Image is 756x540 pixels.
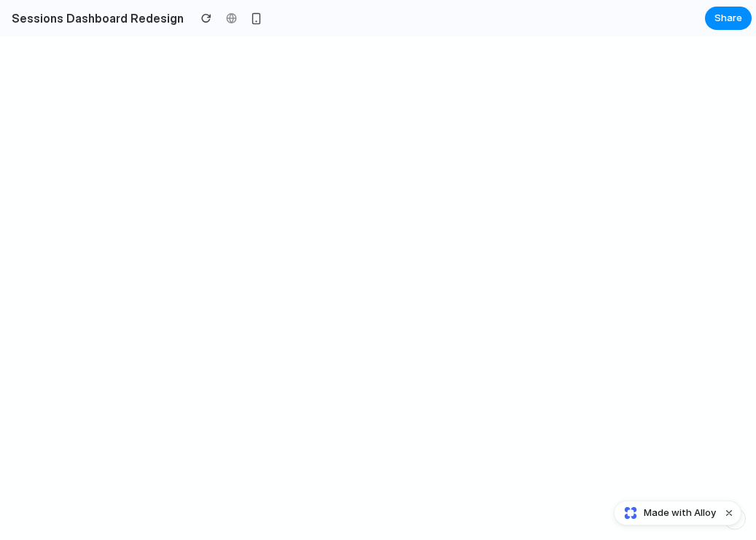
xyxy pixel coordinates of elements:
h2: Sessions Dashboard Redesign [6,9,184,27]
button: Share [705,7,752,30]
span: Share [714,11,742,26]
a: Made with Alloy [615,506,717,520]
span: Made with Alloy [644,506,716,520]
button: Dismiss watermark [720,504,738,522]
